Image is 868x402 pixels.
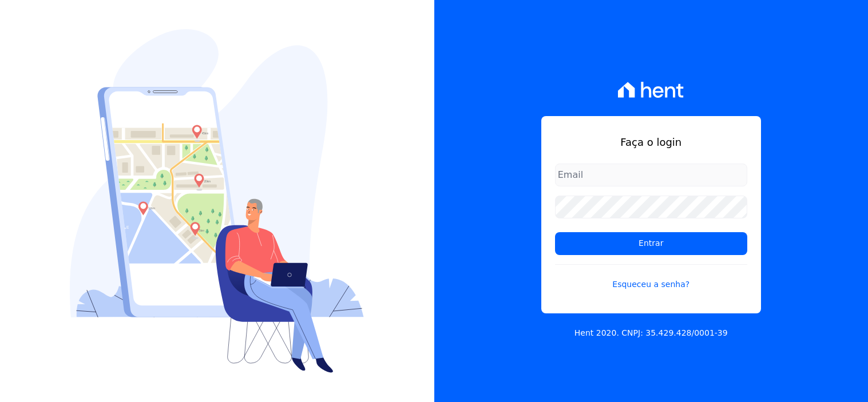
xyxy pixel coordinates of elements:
[555,232,747,255] input: Entrar
[555,164,747,186] input: Email
[555,134,747,150] h1: Faça o login
[70,29,364,373] img: Login
[574,327,728,339] p: Hent 2020. CNPJ: 35.429.428/0001-39
[555,264,747,290] a: Esqueceu a senha?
